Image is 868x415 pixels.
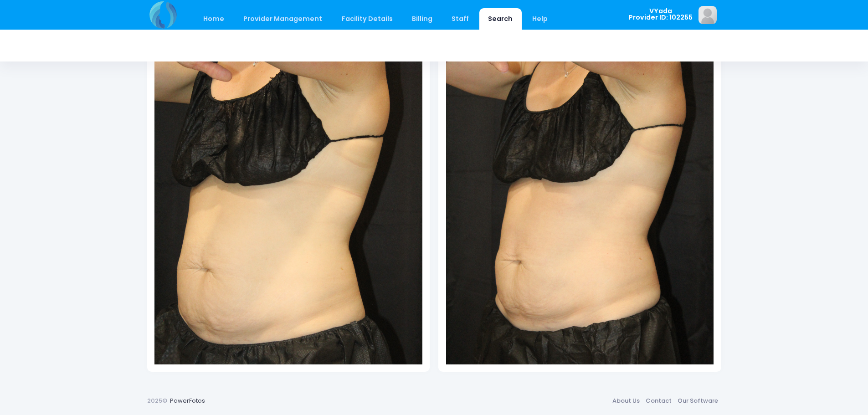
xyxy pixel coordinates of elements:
a: Search [479,8,522,30]
img: image [699,6,717,24]
img: compare-img2 [446,7,714,409]
a: Staff [443,8,478,30]
a: Billing [403,8,441,30]
span: VYada Provider ID: 102255 [629,8,693,21]
a: Our Software [675,392,721,409]
a: Provider Management [235,8,331,30]
a: Help [523,8,556,30]
img: compare-img1 [154,7,422,409]
a: Contact [643,392,675,409]
span: 2025© [147,396,167,405]
a: Home [195,8,233,30]
a: Facility Details [333,8,401,30]
a: PowerFotos [170,396,205,405]
a: About Us [610,392,643,409]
